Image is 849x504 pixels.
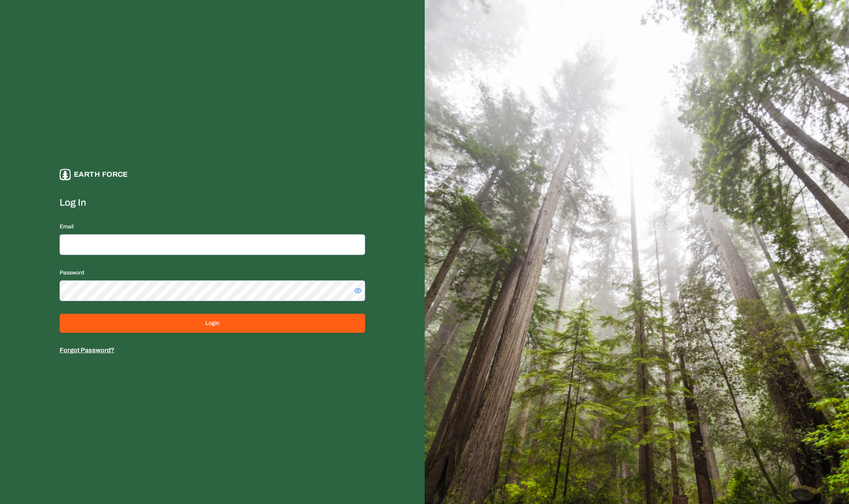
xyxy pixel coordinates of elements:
label: Email [60,224,73,230]
label: Log In [60,196,365,209]
p: Forgot Password? [60,346,365,355]
p: Earth force [74,169,128,180]
label: Password [60,270,84,276]
img: earthforce-logo-white-uG4MPadI.svg [60,169,71,180]
button: Login [60,314,365,333]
